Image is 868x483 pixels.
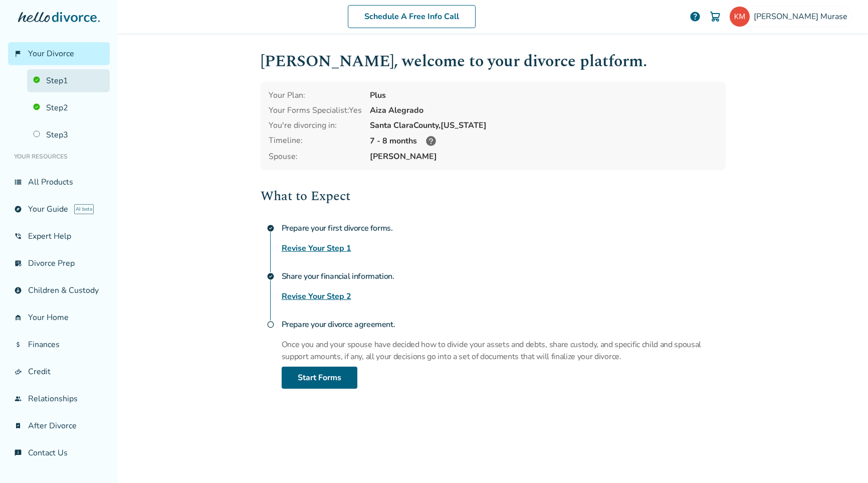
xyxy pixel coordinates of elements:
[282,339,726,363] p: Once you and your spouse have decided how to divide your assets and debts, share custody, and spe...
[282,242,351,254] a: Revise Your Step 1
[28,48,74,59] span: Your Divorce
[8,225,110,248] a: phone_in_talkExpert Help
[8,146,110,167] li: Your Resources
[269,120,362,131] div: You're divorcing in:
[14,178,22,186] span: view_list
[14,422,22,430] span: bookmark_check
[14,341,22,349] span: attach_money
[282,218,726,238] h4: Prepare your first divorce forms.
[14,232,22,240] span: phone_in_talk
[348,5,476,28] a: Schedule A Free Info Call
[269,105,362,116] div: Your Forms Specialist: Yes
[261,49,726,74] h1: [PERSON_NAME] , welcome to your divorce platform.
[27,96,110,119] a: Step2
[269,151,362,162] span: Spouse:
[282,266,726,286] h4: Share your financial information.
[8,414,110,437] a: bookmark_checkAfter Divorce
[14,368,22,376] span: finance_mode
[8,252,110,275] a: list_alt_checkDivorce Prep
[27,123,110,146] a: Step3
[14,395,22,403] span: group
[754,11,851,22] span: [PERSON_NAME] Murase
[8,171,110,194] a: view_listAll Products
[730,7,750,27] img: katsu610@gmail.com
[27,69,110,92] a: Step1
[267,224,275,232] span: check_circle
[8,333,110,356] a: attach_moneyFinances
[8,441,110,464] a: chat_infoContact Us
[8,306,110,329] a: garage_homeYour Home
[370,120,718,131] div: Santa Clara County, [US_STATE]
[8,279,110,302] a: account_childChildren & Custody
[370,151,718,162] span: [PERSON_NAME]
[14,313,22,321] span: garage_home
[370,90,718,101] div: Plus
[8,198,110,221] a: exploreYour GuideAI beta
[370,135,718,147] div: 7 - 8 months
[269,90,362,101] div: Your Plan:
[267,320,275,329] span: radio_button_unchecked
[818,435,868,483] iframe: Chat Widget
[370,105,718,116] div: Aiza Alegrado
[282,314,726,335] h4: Prepare your divorce agreement.
[74,204,94,214] span: AI beta
[8,387,110,410] a: groupRelationships
[267,272,275,280] span: check_circle
[269,135,362,147] div: Timeline:
[709,11,721,23] img: Cart
[14,449,22,457] span: chat_info
[14,286,22,294] span: account_child
[14,259,22,267] span: list_alt_check
[8,42,110,65] a: flag_2Your Divorce
[8,360,110,383] a: finance_modeCredit
[14,50,22,58] span: flag_2
[261,186,726,206] h2: What to Expect
[689,11,701,23] a: help
[14,205,22,213] span: explore
[282,367,357,389] a: Start Forms
[282,290,351,302] a: Revise Your Step 2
